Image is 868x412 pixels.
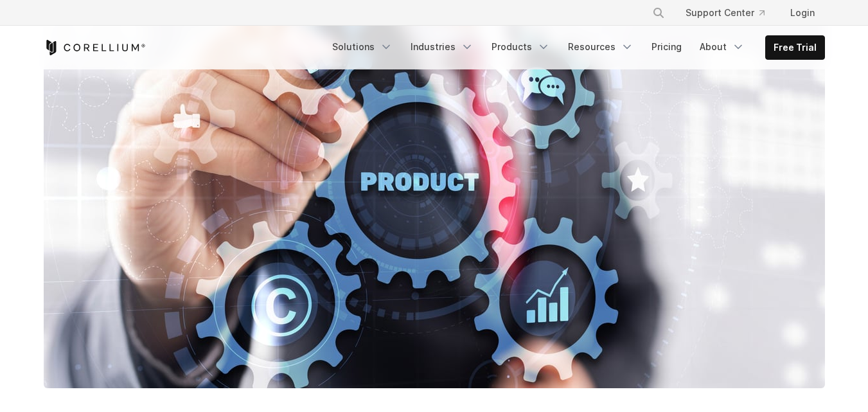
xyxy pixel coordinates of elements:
[560,35,641,58] a: Resources
[637,1,825,24] div: Navigation Menu
[780,1,825,24] a: Login
[766,36,824,59] a: Free Trial
[644,35,689,58] a: Pricing
[692,35,752,58] a: About
[484,35,558,58] a: Products
[403,35,481,58] a: Industries
[44,40,146,55] a: Corellium Home
[324,35,400,58] a: Solutions
[675,1,775,24] a: Support Center
[324,35,825,60] div: Navigation Menu
[647,1,670,24] button: Search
